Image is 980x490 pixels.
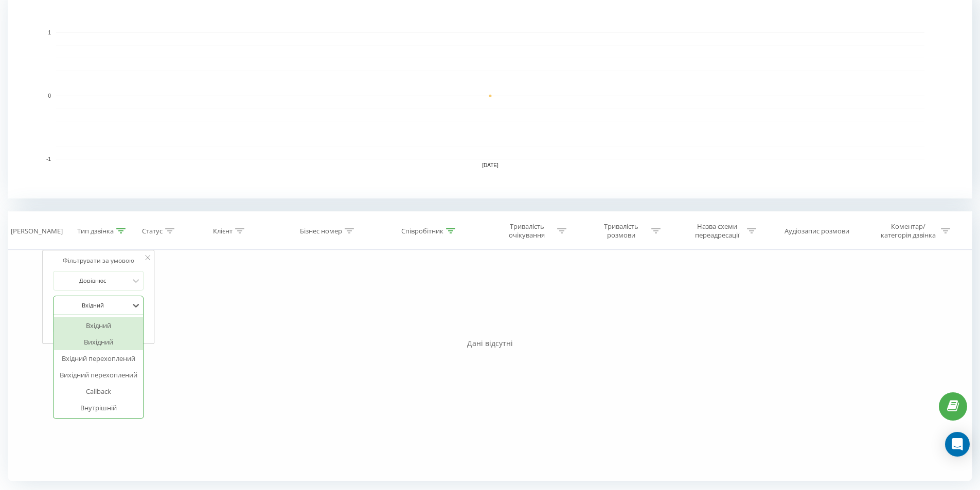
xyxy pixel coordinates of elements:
[8,338,972,349] div: Дані відсутні
[594,222,649,240] div: Тривалість розмови
[401,227,443,235] div: Співробітник
[54,334,143,350] div: Вихідний
[53,256,144,266] div: Фільтрувати за умовою
[54,367,143,383] div: Вихідний перехоплений
[213,227,233,235] div: Клієнт
[785,227,849,235] div: Аудіозапис розмови
[500,222,555,240] div: Тривалість очікування
[300,227,342,235] div: Бізнес номер
[48,30,51,35] text: 1
[54,350,143,367] div: Вхідний перехоплений
[54,400,143,416] div: Внутрішній
[54,317,143,334] div: Вхідний
[142,227,163,235] div: Статус
[689,222,744,240] div: Назва схеми переадресації
[46,156,51,162] text: -1
[482,162,498,168] text: [DATE]
[54,383,143,400] div: Callback
[878,222,938,240] div: Коментар/категорія дзвінка
[11,227,63,235] div: [PERSON_NAME]
[77,227,114,235] div: Тип дзвінка
[48,93,51,99] text: 0
[945,432,970,457] div: Open Intercom Messenger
